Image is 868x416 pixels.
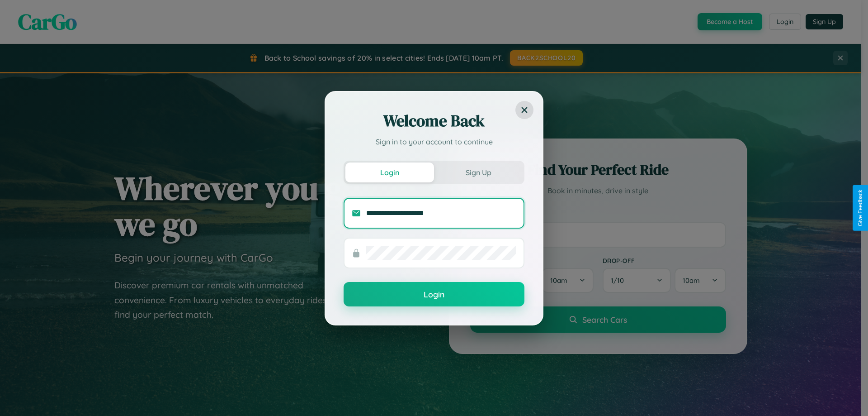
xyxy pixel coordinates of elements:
[434,163,523,182] button: Sign Up
[344,110,524,132] h2: Welcome Back
[857,190,863,226] div: Give Feedback
[345,163,434,182] button: Login
[344,282,524,306] button: Login
[344,136,524,147] p: Sign in to your account to continue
